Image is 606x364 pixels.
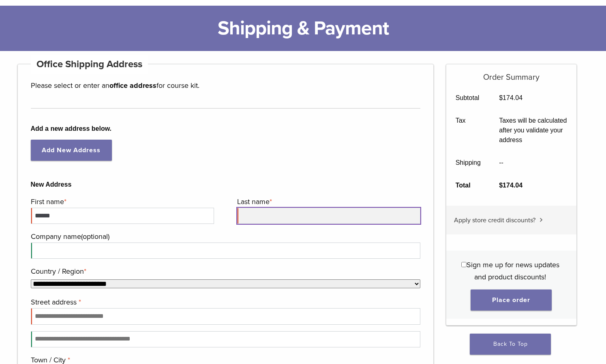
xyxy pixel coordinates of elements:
[31,79,421,92] p: Please select or enter an for course kit.
[499,94,503,101] span: $
[490,109,576,151] td: Taxes will be calculated after you validate your address
[499,94,522,101] bdi: 174.04
[31,55,148,74] h4: Office Shipping Address
[499,159,503,166] span: --
[81,232,109,241] span: (optional)
[31,140,112,161] a: Add New Address
[31,296,419,308] label: Street address
[446,109,490,151] th: Tax
[31,196,212,208] label: First name
[446,87,490,109] th: Subtotal
[467,260,559,281] span: Sign me up for news updates and product discounts!
[499,182,522,189] bdi: 174.04
[31,265,419,277] label: Country / Region
[446,151,490,174] th: Shipping
[31,124,421,134] b: Add a new address below.
[109,81,156,90] strong: office address
[540,218,543,222] img: caret.svg
[470,334,551,355] a: Back To Top
[31,230,419,243] label: Company name
[454,216,535,224] span: Apply store credit discounts?
[471,289,552,311] button: Place order
[461,262,467,267] input: Sign me up for news updates and product discounts!
[499,182,503,189] span: $
[31,180,421,189] b: New Address
[446,174,490,197] th: Total
[237,196,418,208] label: Last name
[446,64,576,82] h5: Order Summary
